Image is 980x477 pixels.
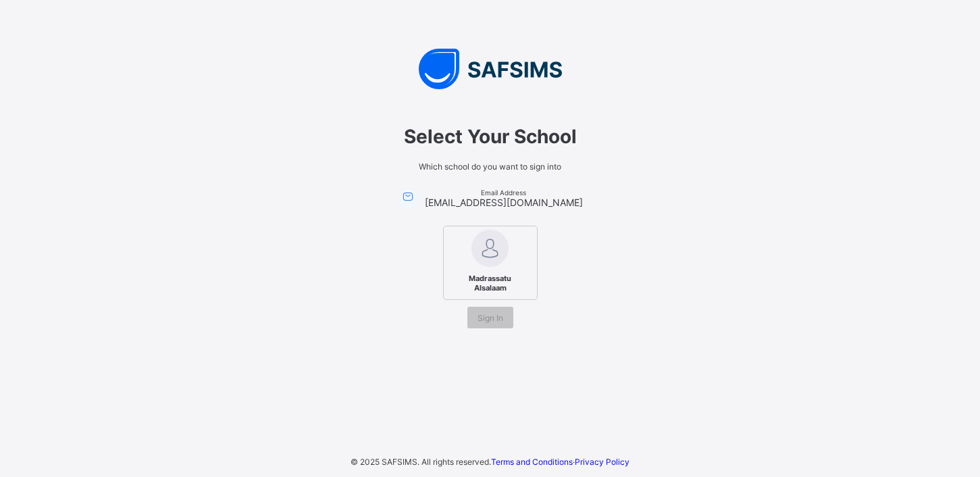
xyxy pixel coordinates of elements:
span: Madrassatu Alsalaam [449,270,532,296]
span: Which school do you want to sign into [301,161,679,172]
img: Madrassatu Alsalaam [471,230,509,267]
span: © 2025 SAFSIMS. All rights reserved. [351,457,491,467]
span: Email Address [425,189,583,197]
span: · [491,457,629,467]
a: Terms and Conditions [491,457,573,467]
img: SAFSIMS Logo [288,49,693,89]
a: Privacy Policy [575,457,629,467]
span: Select Your School [301,125,679,148]
span: [EMAIL_ADDRESS][DOMAIN_NAME] [425,197,583,208]
span: Sign In [478,313,503,323]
